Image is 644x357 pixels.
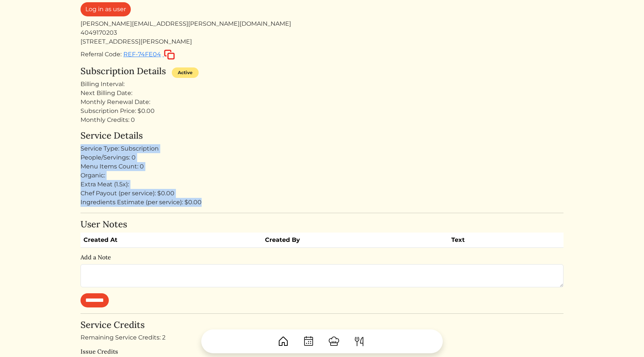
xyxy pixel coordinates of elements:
[80,116,563,124] div: Monthly Credits: 0
[80,37,563,46] div: [STREET_ADDRESS][PERSON_NAME]
[277,335,289,347] img: House-9bf13187bcbb5817f509fe5e7408150f90897510c4275e13d0d5fca38e0b5951.svg
[80,144,563,153] div: Service Type: Subscription
[80,98,563,107] div: Monthly Renewal Date:
[80,28,563,37] div: 4049170203
[80,66,166,77] h4: Subscription Details
[353,335,365,347] img: ForkKnife-55491504ffdb50bab0c1e09e7649658475375261d09fd45db06cec23bce548bf.svg
[80,189,563,198] div: Chef Payout (per service): $0.00
[123,49,175,60] button: REF-74FE04
[80,254,563,261] h6: Add a Note
[448,233,536,248] th: Text
[164,50,175,60] img: copy-c88c4d5ff2289bbd861d3078f624592c1430c12286b036973db34a3c10e19d95.svg
[123,51,161,58] span: REF-74FE04
[80,80,563,89] div: Billing Interval:
[80,198,563,207] div: Ingredients Estimate (per service): $0.00
[328,335,340,347] img: ChefHat-a374fb509e4f37eb0702ca99f5f64f3b6956810f32a249b33092029f8484b388.svg
[80,51,121,58] span: Referral Code:
[303,335,315,347] img: CalendarDots-5bcf9d9080389f2a281d69619e1c85352834be518fbc73d9501aef674afc0d57.svg
[80,19,563,28] div: [PERSON_NAME][EMAIL_ADDRESS][PERSON_NAME][DOMAIN_NAME]
[80,89,563,98] div: Next Billing Date:
[80,219,563,230] h4: User Notes
[80,107,563,116] div: Subscription Price: $0.00
[262,233,448,248] th: Created By
[80,2,131,16] a: Log in as user
[80,130,563,141] h4: Service Details
[80,180,563,189] div: Extra Meat (1.5x):
[80,153,563,162] div: People/Servings: 0
[80,162,563,171] div: Menu Items Count: 0
[172,67,199,78] div: Active
[80,171,563,180] div: Organic:
[80,320,563,331] h4: Service Credits
[80,233,262,248] th: Created At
